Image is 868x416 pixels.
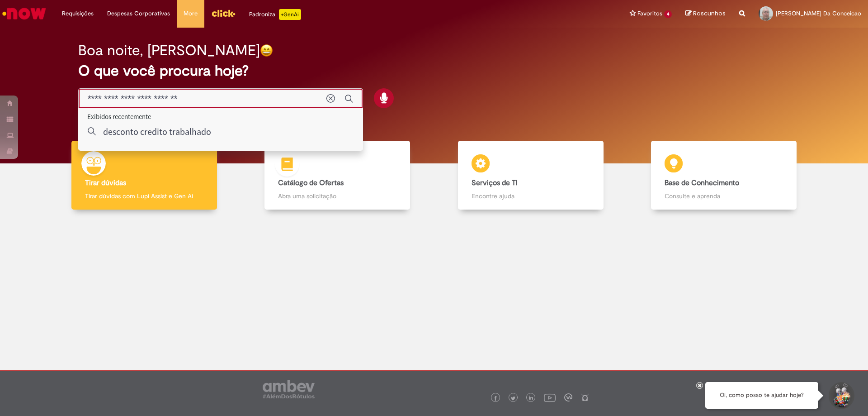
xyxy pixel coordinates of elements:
span: [PERSON_NAME] Da Conceicao [776,10,861,17]
button: Iniciar Conversa de Suporte [827,382,854,409]
img: happy-face.png [260,44,273,57]
div: Oi, como posso te ajudar hoje? [705,382,818,409]
img: logo_footer_linkedin.png [529,396,533,401]
img: logo_footer_youtube.png [544,392,556,403]
a: Tirar dúvidas Tirar dúvidas com Lupi Assist e Gen Ai [47,141,241,210]
a: Rascunhos [685,10,726,18]
p: Abra uma solicitação [278,191,396,201]
b: Catálogo de Ofertas [278,178,344,187]
span: 4 [664,10,672,18]
img: logo_footer_workplace.png [564,393,572,402]
b: Base de Conhecimento [665,178,739,187]
h2: Boa noite, [PERSON_NAME] [78,43,260,58]
a: Serviços de TI Encontre ajuda [434,141,627,210]
img: click_logo_yellow_360x200.png [211,6,236,20]
img: logo_footer_naosei.png [581,393,589,402]
div: Padroniza [249,9,301,20]
p: Consulte e aprenda [665,191,783,201]
p: Tirar dúvidas com Lupi Assist e Gen Ai [85,191,203,201]
span: More [184,9,198,18]
img: logo_footer_twitter.png [511,396,515,401]
b: Tirar dúvidas [85,178,126,187]
span: Requisições [62,9,94,18]
h2: O que você procura hoje? [78,63,790,79]
img: ServiceNow [1,5,47,23]
img: logo_footer_ambev_rotulo_gray.png [263,380,315,398]
a: Base de Conhecimento Consulte e aprenda [627,141,821,210]
b: Serviços de TI [472,178,518,187]
a: Catálogo de Ofertas Abra uma solicitação [241,141,434,210]
span: Rascunhos [693,9,726,18]
p: Encontre ajuda [472,191,590,201]
span: Favoritos [637,9,662,18]
p: +GenAi [279,9,301,20]
span: Despesas Corporativas [107,9,170,18]
img: logo_footer_facebook.png [493,396,498,401]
